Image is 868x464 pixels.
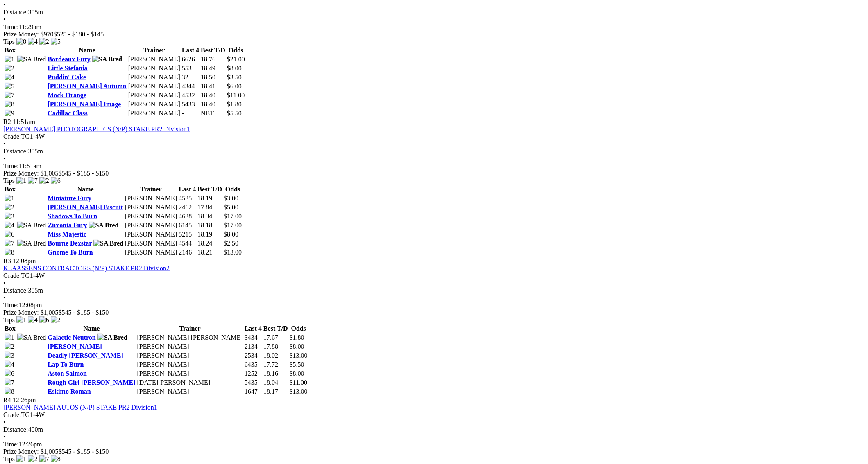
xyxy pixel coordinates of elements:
td: 18.02 [263,351,288,360]
img: 7 [28,177,38,185]
span: Tips [3,177,15,184]
span: R4 [3,396,11,403]
span: Box [5,47,16,54]
td: 18.40 [200,100,226,108]
td: 18.19 [197,194,222,203]
a: [PERSON_NAME] [48,343,102,350]
td: [PERSON_NAME] [125,203,177,212]
td: [PERSON_NAME] [125,230,177,239]
img: SA Bred [17,222,46,229]
img: SA Bred [89,222,119,229]
div: 11:51am [3,162,865,170]
td: [PERSON_NAME] [125,248,177,257]
span: Time: [3,23,19,30]
td: 18.24 [197,239,222,248]
span: Time: [3,162,19,169]
div: TG1-4W [3,411,865,419]
a: Cadillac Class [48,110,87,117]
span: Tips [3,38,15,45]
a: Miss Majestic [48,231,86,238]
td: 6435 [244,360,262,369]
a: Miniature Fury [48,195,91,202]
div: 12:26pm [3,441,865,448]
td: 4638 [178,212,196,221]
span: $1.80 [227,101,242,108]
span: $13.00 [224,249,242,256]
span: Distance: [3,9,28,16]
td: 18.18 [197,221,222,230]
a: [PERSON_NAME] Biscuit [48,204,123,211]
td: [PERSON_NAME] [128,91,181,99]
td: 6626 [181,55,199,63]
td: 18.49 [200,64,226,72]
td: 5433 [181,100,199,108]
td: 2534 [244,351,262,360]
img: 8 [16,38,26,45]
td: [PERSON_NAME] [125,212,177,221]
img: 8 [5,249,14,256]
td: [PERSON_NAME] [125,194,177,203]
div: 12:08pm [3,302,865,309]
a: Rough Girl [PERSON_NAME] [48,379,135,386]
span: $6.00 [227,83,242,90]
td: NBT [200,109,226,117]
div: TG1-4W [3,272,865,279]
img: 4 [5,222,14,229]
span: $8.00 [227,65,242,72]
span: Distance: [3,287,28,294]
td: [PERSON_NAME] [128,55,181,63]
a: [PERSON_NAME] PHOTOGRAPHICS (N/P) STAKE PR2 Division1 [3,126,190,133]
td: 2146 [178,248,196,257]
th: Best T/D [197,185,222,194]
th: Trainer [137,324,243,333]
td: 17.72 [263,360,288,369]
span: $11.00 [227,92,245,99]
img: 2 [5,65,14,72]
td: 553 [181,64,199,72]
span: • [3,16,6,23]
th: Last 4 [244,324,262,333]
td: 18.19 [197,230,222,239]
span: $3.00 [224,195,238,202]
td: 1647 [244,387,262,396]
a: Bourne Dexstar [48,240,92,247]
img: 2 [51,316,61,324]
th: Name [47,185,124,194]
th: Name [47,324,136,333]
img: 6 [39,316,49,324]
td: 18.17 [263,387,288,396]
td: [PERSON_NAME] [125,239,177,248]
td: 2134 [244,342,262,351]
span: $13.00 [290,352,308,359]
img: 1 [5,195,14,202]
span: Grade: [3,272,21,279]
span: $17.00 [224,213,242,220]
a: Galactic Neutron [48,334,95,341]
span: Grade: [3,411,21,418]
img: 2 [39,177,49,185]
a: Deadly [PERSON_NAME] [48,352,123,359]
span: $8.00 [224,231,238,238]
span: $3.50 [227,74,242,81]
a: Eskimo Roman [48,388,91,395]
img: SA Bred [17,56,46,63]
div: Prize Money: $970 [3,31,865,38]
td: 18.21 [197,248,222,257]
img: 7 [5,379,14,386]
img: 8 [5,101,14,108]
a: [PERSON_NAME] Autumn [48,83,126,90]
a: Shadows To Burn [48,213,97,220]
span: Time: [3,441,19,448]
td: [PERSON_NAME] [137,360,243,369]
img: 1 [16,177,26,185]
span: 12:26pm [13,396,36,403]
th: Best T/D [263,324,288,333]
span: Time: [3,302,19,309]
span: • [3,419,6,426]
span: Distance: [3,148,28,155]
td: [PERSON_NAME] [128,82,181,90]
img: 5 [5,83,14,90]
a: Zirconia Fury [48,222,87,229]
th: Trainer [128,46,181,54]
td: 32 [181,73,199,81]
